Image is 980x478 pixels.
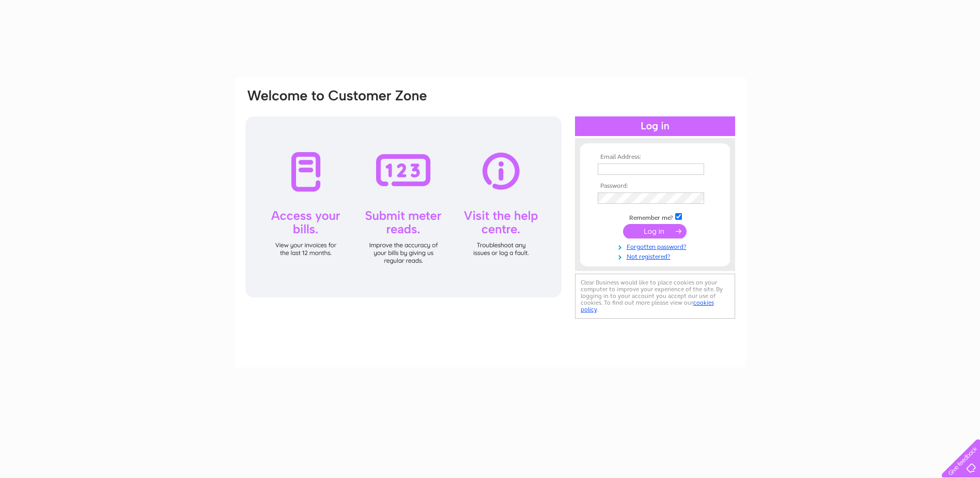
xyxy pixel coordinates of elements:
[595,154,715,161] th: Email Address:
[595,183,715,190] th: Password:
[581,299,714,313] a: cookies policy
[623,224,687,238] input: Submit
[598,251,715,261] a: Not registered?
[595,212,715,222] td: Remember me?
[575,274,735,319] div: Clear Business would like to place cookies on your computer to improve your experience of the sit...
[598,241,715,251] a: Forgotten password?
